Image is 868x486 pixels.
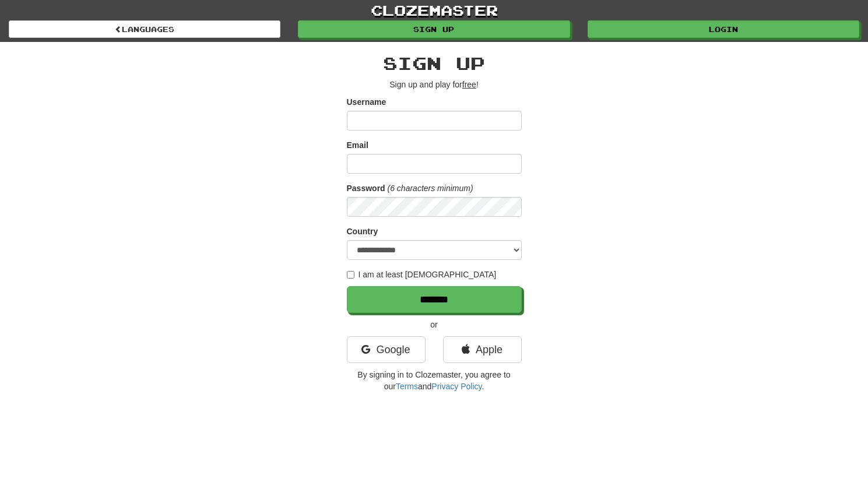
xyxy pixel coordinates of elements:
[347,319,522,330] p: or
[9,20,280,38] a: Languages
[443,336,522,363] a: Apple
[347,336,426,363] a: Google
[347,271,354,279] input: I am at least [DEMOGRAPHIC_DATA]
[431,382,482,391] a: Privacy Policy
[298,20,570,38] a: Sign up
[347,369,522,392] p: By signing in to Clozemaster, you agree to our and .
[388,184,473,193] em: (6 characters minimum)
[347,139,368,151] label: Email
[347,182,385,194] label: Password
[347,96,386,108] label: Username
[347,226,378,237] label: Country
[347,269,497,280] label: I am at least [DEMOGRAPHIC_DATA]
[347,79,522,90] p: Sign up and play for !
[588,20,859,38] a: Login
[347,54,522,73] h2: Sign up
[396,382,418,391] a: Terms
[462,80,476,89] u: free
